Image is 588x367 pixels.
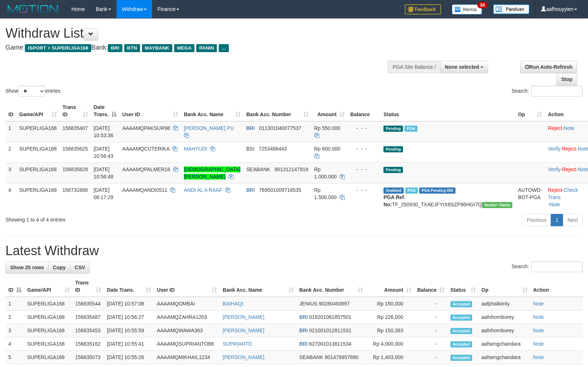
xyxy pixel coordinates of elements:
[512,86,583,97] label: Search:
[142,44,172,52] span: MAYBANK
[564,125,575,131] a: Note
[243,101,311,121] th: Bank Acc. Number: activate to sort column ascending
[184,146,207,152] a: MAHYUDI
[5,26,385,41] h1: Withdraw List
[314,125,340,131] span: Rp 550.000
[16,183,60,211] td: SUPERLIGA168
[350,166,378,173] div: - - -
[314,166,337,180] span: Rp 1.000.000
[184,125,234,131] a: [PERSON_NAME] PU
[414,337,448,351] td: -
[48,261,70,274] a: Copy
[119,101,181,121] th: User ID: activate to sort column ascending
[104,311,154,324] td: [DATE] 10:56:27
[154,297,220,311] td: AAAAMQOMBAI
[246,187,255,193] span: BRI
[72,351,104,364] td: 156835073
[223,328,264,333] a: [PERSON_NAME]
[381,101,515,121] th: Status
[104,337,154,351] td: [DATE] 10:55:41
[479,351,530,364] td: aafsengchandara
[530,276,583,297] th: Action
[196,44,217,52] span: PANIN
[60,101,91,121] th: Trans ID: activate to sort column ascending
[414,276,448,297] th: Balance: activate to sort column ascending
[72,297,104,311] td: 156835544
[314,187,337,200] span: Rp 1.500.000
[515,183,545,211] td: AUTOWD-BOT-PGA
[366,276,414,297] th: Amount: activate to sort column ascending
[219,44,228,52] span: ...
[24,311,72,324] td: SUPERLIGA168
[297,276,366,297] th: Bank Acc. Number: activate to sort column ascending
[5,261,49,274] a: Show 25 rows
[122,125,170,131] span: AAAAMQPAKSUR98
[259,146,287,152] span: Copy 7253486443 to clipboard
[72,324,104,337] td: 156835453
[479,276,530,297] th: Op: activate to sort column ascending
[91,101,119,121] th: Date Trans.: activate to sort column descending
[383,194,405,207] b: PGA Ref. No:
[548,125,562,131] a: Reject
[72,276,104,297] th: Trans ID: activate to sort column ascending
[515,101,545,121] th: Op: activate to sort column ascending
[383,167,403,173] span: Pending
[5,44,385,51] h4: Game: Bank:
[299,328,308,333] span: BRI
[24,276,72,297] th: Game/API: activate to sort column ascending
[450,355,472,361] span: Accepted
[5,311,24,324] td: 2
[383,126,403,132] span: Pending
[5,121,16,142] td: 1
[405,187,418,194] span: Marked by aafromsomean
[5,86,60,97] label: Show entries
[414,324,448,337] td: -
[383,146,403,152] span: Pending
[124,44,140,52] span: BTN
[548,146,560,152] a: Verify
[299,354,323,360] span: SEABANK
[24,324,72,337] td: SUPERLIGA168
[63,187,88,193] span: 156731688
[479,337,530,351] td: aafsengchandara
[223,354,264,360] a: [PERSON_NAME]
[445,64,479,70] span: None selected
[24,297,72,311] td: SUPERLIGA168
[220,276,297,297] th: Bank Acc. Name: activate to sort column ascending
[548,187,562,193] a: Reject
[531,261,583,272] input: Search:
[350,145,378,152] div: - - -
[63,125,88,131] span: 156835407
[5,244,583,258] h1: Latest Withdraw
[440,61,488,73] button: None selected
[533,314,544,320] a: Note
[548,187,578,200] a: Check Trans
[366,311,414,324] td: Rp 226,000
[350,125,378,132] div: - - -
[381,183,515,211] td: TF_250930_TXAEJFYIX8SZP86HGI7Q
[5,351,24,364] td: 5
[75,265,85,270] span: CSV
[563,214,583,226] a: Next
[24,351,72,364] td: SUPERLIGA168
[414,297,448,311] td: -
[309,328,352,333] span: Copy 021001012811531 to clipboard
[259,187,301,193] span: Copy 769501009716535 to clipboard
[72,311,104,324] td: 156835487
[259,125,301,131] span: Copy 011301040077537 to clipboard
[25,44,91,52] span: ISPORT > SUPERLIGA168
[522,214,551,226] a: Previous
[223,341,252,347] a: SUPRIANTO
[450,315,472,321] span: Accepted
[274,166,308,172] span: Copy 901312147919 to clipboard
[562,146,576,152] a: Reject
[5,276,24,297] th: ID: activate to sort column descending
[383,187,404,194] span: Grabbed
[24,337,72,351] td: SUPERLIGA168
[448,276,479,297] th: Status: activate to sort column ascending
[94,146,114,159] span: [DATE] 10:56:43
[5,337,24,351] td: 4
[5,163,16,183] td: 3
[309,314,352,320] span: Copy 018201061857501 to clipboard
[16,163,60,183] td: SUPERLIGA168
